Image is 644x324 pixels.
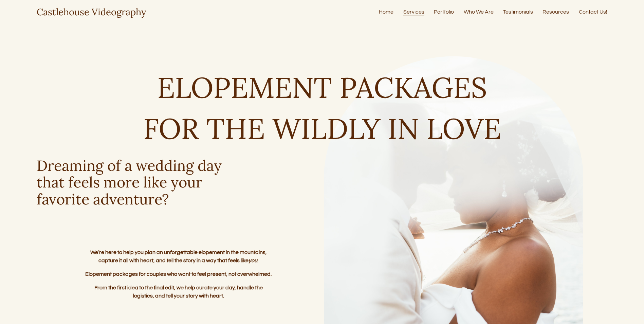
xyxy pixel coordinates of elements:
[464,7,494,17] a: Who We Are
[542,7,569,17] a: Resources
[37,6,146,18] a: Castlehouse Videography
[37,113,607,144] h1: FOR THE WILDLY IN LOVE
[249,258,257,263] em: you
[579,7,607,17] a: Contact Us!
[85,271,272,277] strong: Elopement packages for couples who want to feel present, not overwhelmed.
[379,7,393,17] a: Home
[90,250,268,263] strong: We’re here to help you plan an unforgettable elopement in the mountains, capture it all with hear...
[37,72,607,103] h1: ELOPEMENT PACKAGES
[503,7,533,17] a: Testimonials
[37,157,224,208] h3: Dreaming of a wedding day that feels more like your favorite adventure?
[403,7,424,17] a: Services
[434,7,454,17] a: Portfolio
[94,285,264,299] strong: From the first idea to the final edit, we help curate your day, handle the logistics, and tell yo...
